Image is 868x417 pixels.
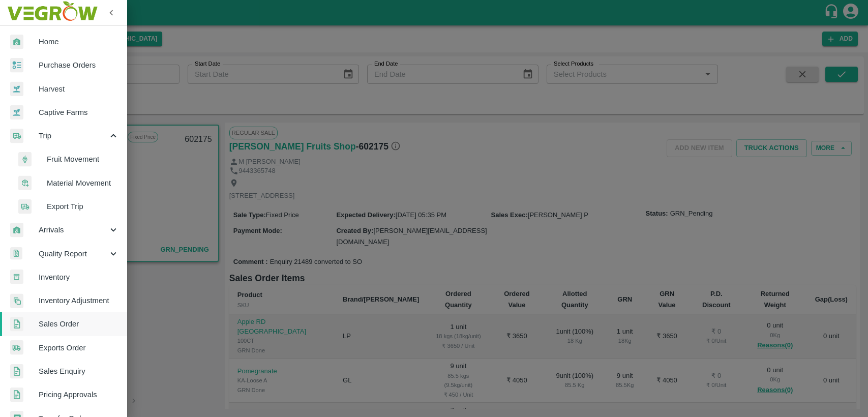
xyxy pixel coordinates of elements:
span: Exports Order [39,342,119,353]
span: Quality Report [39,248,108,259]
img: inventory [10,293,23,308]
a: deliveryExport Trip [8,195,127,218]
img: whArrival [10,223,23,237]
img: whInventory [10,270,23,284]
img: sales [10,317,23,332]
img: harvest [10,81,23,97]
span: Material Movement [47,177,119,189]
span: Trip [39,130,108,141]
img: delivery [18,199,32,214]
img: delivery [10,129,23,143]
span: Home [39,36,119,47]
span: Captive Farms [39,107,119,118]
span: Arrivals [39,224,108,235]
img: reciept [10,58,23,73]
span: Export Trip [47,201,119,212]
span: Sales Enquiry [39,366,119,377]
span: Fruit Movement [47,154,119,165]
a: fruitFruit Movement [8,147,127,171]
img: sales [10,364,23,379]
img: harvest [10,105,23,120]
span: Pricing Approvals [39,389,119,400]
span: Inventory Adjustment [39,295,119,306]
img: qualityReport [10,247,22,260]
span: Harvest [39,83,119,95]
a: materialMaterial Movement [8,171,127,195]
img: sales [10,388,23,402]
img: fruit [18,152,32,167]
span: Inventory [39,272,119,283]
img: whArrival [10,35,23,49]
img: shipments [10,340,23,355]
span: Purchase Orders [39,59,119,71]
span: Sales Order [39,318,119,330]
img: material [18,175,32,191]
